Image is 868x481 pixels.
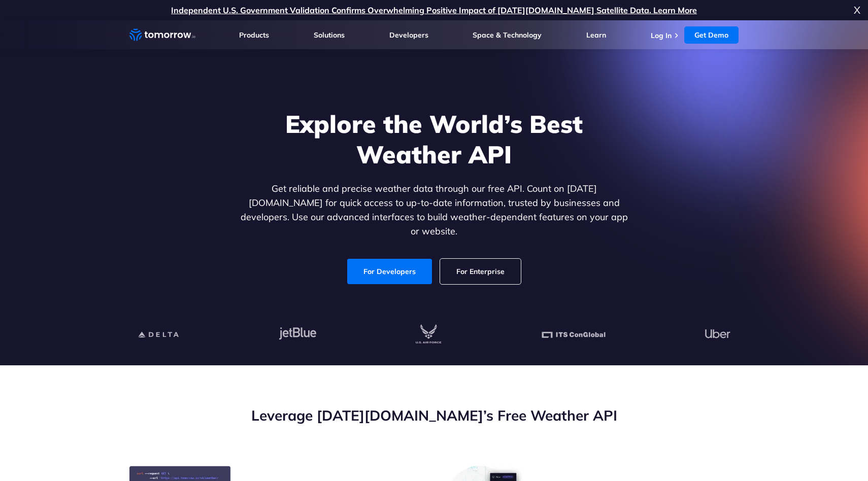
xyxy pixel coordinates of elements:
p: Get reliable and precise weather data through our free API. Count on [DATE][DOMAIN_NAME] for quic... [238,182,630,238]
a: Developers [389,30,428,40]
a: For Developers [347,259,432,284]
a: Products [239,30,269,40]
a: Get Demo [684,26,739,44]
h2: Leverage [DATE][DOMAIN_NAME]’s Free Weather API [129,406,739,425]
a: Independent U.S. Government Validation Confirms Overwhelming Positive Impact of [DATE][DOMAIN_NAM... [171,5,697,15]
h1: Explore the World’s Best Weather API [238,109,630,169]
a: Learn [586,30,606,40]
a: Log In [651,31,672,40]
a: Space & Technology [473,30,542,40]
a: Home link [129,27,195,43]
a: Solutions [314,30,345,40]
a: For Enterprise [440,259,521,284]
